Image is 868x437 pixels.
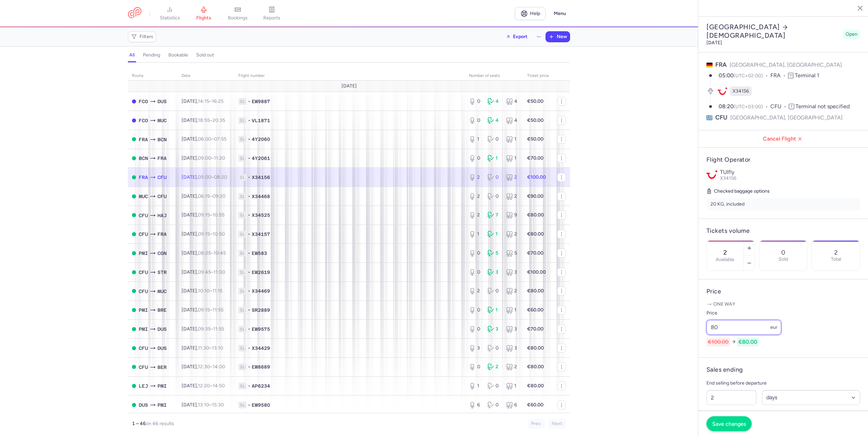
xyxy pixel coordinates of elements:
span: 4Y2061 [252,155,270,162]
div: 1 [487,155,500,162]
span: 1L [238,136,247,143]
time: 05:00 [719,72,734,79]
div: 5 [487,250,500,257]
span: CFU [157,174,167,181]
time: 14:50 [213,383,225,389]
span: [DATE], [182,155,225,161]
div: 4 [506,117,519,124]
span: BCN [139,155,148,162]
span: Help [530,11,540,16]
time: 09:15 [198,307,210,313]
div: 1 [469,136,482,143]
span: – [198,288,222,294]
span: CFU [139,230,148,238]
span: 1L [238,288,247,294]
div: 0 [469,326,482,333]
time: 13:10 [212,345,223,351]
span: X34156 [252,174,270,181]
span: 1L [238,98,247,105]
span: 1L [238,269,247,276]
time: 14:15 [198,98,209,104]
span: CFU [715,113,728,122]
input: ## [706,390,756,405]
time: 09:35 [198,326,211,332]
span: • [248,212,250,218]
span: PMI [139,306,148,314]
div: 0 [469,155,482,162]
span: CFU [139,212,148,219]
strong: €50.00 [527,117,544,123]
span: [DATE], [182,402,224,408]
span: DUS [139,401,148,409]
span: • [248,269,250,276]
span: EW8689 [252,363,270,370]
span: • [248,363,250,370]
div: 0 [469,307,482,313]
strong: €80.00 [527,345,544,351]
span: PMI [139,249,148,257]
th: Flight number [234,71,465,81]
a: statistics [153,6,187,21]
strong: €80.00 [527,212,544,218]
strong: €70.00 [527,326,544,332]
span: 4Y2060 [252,136,270,143]
div: 5 [506,250,519,257]
span: CFU [139,288,148,295]
span: T1 [788,73,794,78]
div: 2 [506,193,519,200]
span: (UTC+03:00) [734,104,763,110]
span: – [198,402,224,408]
span: X34156 [720,175,736,181]
span: [DATE], [182,212,224,218]
time: 11:15 [212,288,222,294]
span: X34157 [252,231,270,238]
li: 20 KG, included [706,198,860,210]
span: LEJ [139,382,148,390]
span: – [198,250,226,256]
div: 9 [506,212,519,218]
a: Help [515,7,546,20]
div: 1 [506,383,519,389]
span: – [198,136,227,142]
span: AP6234 [252,383,270,389]
span: EW9575 [252,326,270,333]
span: 1L [238,363,247,370]
div: 2 [469,193,482,200]
div: 1 [506,155,519,162]
time: 15:30 [212,402,224,408]
span: BER [157,363,167,371]
button: Menu [550,7,570,20]
label: Available [716,257,734,262]
span: [DATE] [341,83,357,89]
span: – [198,326,224,332]
div: 2 [469,288,482,294]
time: 07:55 [214,136,227,142]
div: 0 [487,383,500,389]
img: TUIfly logo [706,169,717,180]
span: eur [770,324,778,330]
span: • [248,288,250,294]
div: 2 [506,363,519,370]
strong: €80.00 [527,231,544,237]
span: DUS [157,344,167,352]
time: 09:20 [213,193,226,199]
span: Export [513,34,528,39]
span: CFU [139,269,148,276]
a: bookings [221,6,255,21]
h4: Sales ending [706,366,743,374]
span: 1L [238,193,247,200]
time: 05:00 [198,174,211,180]
div: 0 [469,269,482,276]
span: PMI [157,401,167,409]
div: 3 [487,269,500,276]
span: – [198,345,223,351]
h2: [GEOGRAPHIC_DATA] [DEMOGRAPHIC_DATA] [706,23,840,40]
span: statistics [160,15,180,21]
span: T [789,104,794,109]
span: [DATE], [182,345,223,351]
button: Export [501,31,532,42]
time: 11:00 [214,269,225,275]
div: 2 [506,288,519,294]
time: 11:30 [198,345,209,351]
p: End selling before departure [706,379,860,387]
